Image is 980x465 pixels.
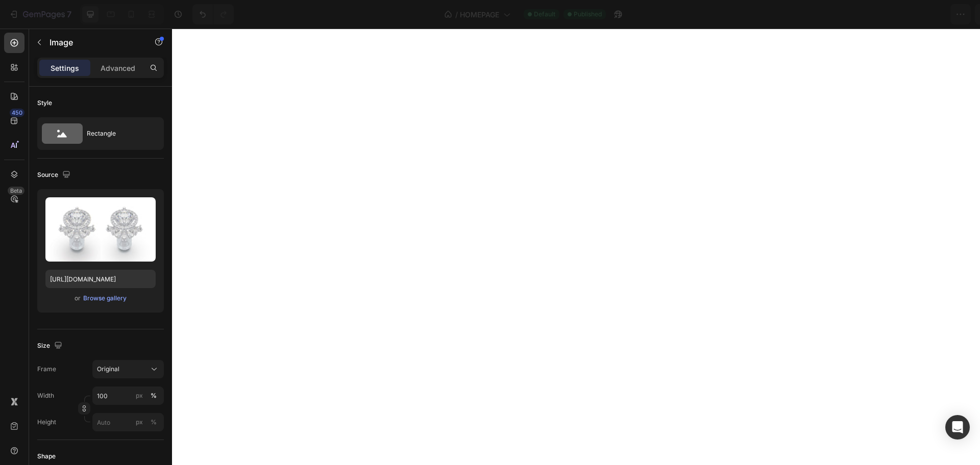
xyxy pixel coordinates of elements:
[37,168,72,182] div: Source
[172,29,980,465] iframe: Design area
[883,10,900,19] span: Save
[133,416,145,428] button: %
[136,418,143,427] div: px
[37,339,64,353] div: Size
[10,109,24,117] div: 450
[148,416,160,428] button: px
[97,365,119,374] span: Original
[51,63,79,73] p: Settings
[67,8,71,20] p: 7
[45,197,156,262] img: preview-image
[101,63,135,73] p: Advanced
[37,98,52,108] div: Style
[455,9,458,20] span: /
[912,4,955,24] button: Publish
[460,9,499,20] span: HOMEPAGE
[92,386,164,405] input: px%
[83,293,127,303] button: Browse gallery
[8,187,24,195] div: Beta
[83,294,127,303] div: Browse gallery
[75,292,81,304] span: or
[874,4,908,24] button: Save
[37,391,54,400] label: Width
[148,390,160,402] button: px
[37,418,56,427] label: Height
[151,391,157,400] div: %
[4,4,76,24] button: 7
[92,360,164,378] button: Original
[45,270,156,288] input: https://example.com/image.jpg
[87,122,149,145] div: Rectangle
[37,452,56,461] div: Shape
[151,418,157,427] div: %
[574,10,602,19] span: Published
[50,36,136,48] p: Image
[921,9,946,20] div: Publish
[133,390,145,402] button: %
[92,413,164,431] input: px%
[945,415,970,440] div: Open Intercom Messenger
[136,391,143,400] div: px
[192,4,234,24] div: Undo/Redo
[534,10,555,19] span: Default
[37,365,56,374] label: Frame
